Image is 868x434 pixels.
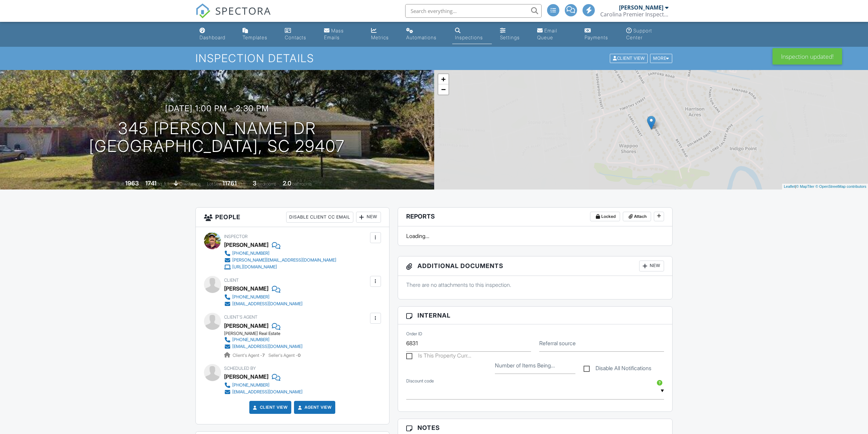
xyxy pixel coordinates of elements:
div: New [639,261,664,271]
div: Disable Client CC Email [286,212,353,223]
div: [PERSON_NAME][EMAIL_ADDRESS][DOMAIN_NAME] [232,257,336,263]
img: The Best Home Inspection Software - Spectora [195,3,210,18]
a: SPECTORA [195,9,271,24]
div: Email Queue [537,28,557,40]
div: 3 [253,180,256,187]
a: © MapTiler [796,184,814,188]
span: Scheduled By [224,366,256,371]
div: Mass Emails [324,28,344,40]
a: Inspections [452,25,492,44]
div: Dashboard [200,34,225,40]
span: sq.ft. [238,181,246,186]
h3: Additional Documents [398,256,673,276]
span: bedrooms [258,181,276,186]
a: Metrics [368,25,398,44]
label: Disable All Notifications [584,365,651,374]
div: [PHONE_NUMBER] [232,382,269,388]
span: Built [117,181,124,186]
a: Support Center [623,25,672,44]
span: sq. ft. [158,181,167,186]
div: | [782,184,868,190]
div: Client View [610,54,648,63]
a: Automations (Basic) [403,25,447,44]
label: Referral source [539,339,576,347]
a: Contacts [282,25,316,44]
a: Email Queue [534,25,576,44]
a: Dashboard [197,25,234,44]
span: Inspector [224,234,248,239]
a: Settings [497,25,529,44]
a: Payments [582,25,618,44]
input: Search everything... [405,4,542,18]
a: [URL][DOMAIN_NAME] [224,264,336,270]
span: Seller's Agent - [268,353,300,358]
span: Client [224,278,239,283]
div: [EMAIL_ADDRESS][DOMAIN_NAME] [232,301,303,307]
div: 1741 [145,180,157,187]
div: [EMAIL_ADDRESS][DOMAIN_NAME] [232,389,303,395]
label: Discount code [406,378,434,384]
a: Zoom in [438,74,448,84]
a: © OpenStreetMap contributors [815,184,866,188]
span: Client's Agent [224,314,258,320]
a: Client View [252,404,288,411]
a: Agent View [296,404,332,411]
div: [PERSON_NAME] [224,372,268,382]
a: [PERSON_NAME][EMAIL_ADDRESS][DOMAIN_NAME] [224,257,336,264]
span: crawlspace [179,181,201,186]
p: There are no attachments to this inspection. [406,281,664,289]
label: Number of Items Being Re-Inspected (If Re-Inspection) [495,362,555,369]
a: Mass Emails [321,25,363,44]
a: Templates [240,25,277,44]
a: [EMAIL_ADDRESS][DOMAIN_NAME] [224,343,303,350]
a: [PHONE_NUMBER] [224,336,303,343]
div: [URL][DOMAIN_NAME] [232,264,277,270]
div: Automations [406,34,437,40]
div: [PERSON_NAME] [224,283,268,294]
div: [PHONE_NUMBER] [232,294,269,300]
input: Number of Items Being Re-Inspected (If Re-Inspection) [495,357,575,374]
div: [PHONE_NUMBER] [232,337,269,342]
a: [PERSON_NAME] [224,321,268,331]
strong: 0 [298,353,300,358]
a: [PHONE_NUMBER] [224,250,336,257]
div: Support Center [626,28,652,40]
div: [PERSON_NAME] Real Estate [224,331,308,336]
h1: 345 [PERSON_NAME] Dr [GEOGRAPHIC_DATA], SC 29407 [89,120,345,156]
a: [EMAIL_ADDRESS][DOMAIN_NAME] [224,389,303,395]
div: 2.0 [283,180,291,187]
div: [PERSON_NAME] [224,240,268,250]
label: Order ID [406,331,422,337]
h3: Internal [398,307,673,324]
div: [PHONE_NUMBER] [232,251,269,256]
div: Inspections [455,34,483,40]
div: More [650,54,672,63]
h1: Inspection Details [195,52,673,64]
div: New [356,212,381,223]
div: Carolina Premier Inspections LLC [600,11,668,18]
div: Inspection updated! [773,48,842,65]
a: [PHONE_NUMBER] [224,294,303,300]
div: Contacts [285,34,306,40]
div: Templates [242,34,267,40]
strong: 7 [262,353,265,358]
div: [PERSON_NAME] [619,4,663,11]
a: [PHONE_NUMBER] [224,382,303,389]
span: Client's Agent - [233,353,266,358]
a: Zoom out [438,84,448,95]
div: 1963 [125,180,139,187]
span: SPECTORA [215,3,271,18]
label: Is This Property Currently Occupied? [406,352,471,361]
a: Client View [609,55,649,60]
div: [EMAIL_ADDRESS][DOMAIN_NAME] [232,344,303,349]
span: Lot Size [207,181,221,186]
a: [EMAIL_ADDRESS][DOMAIN_NAME] [224,300,303,307]
a: Leaflet [784,184,795,188]
div: Metrics [371,34,389,40]
h3: People [196,208,389,227]
h3: [DATE] 1:00 pm - 2:30 pm [165,104,269,113]
div: Settings [500,34,520,40]
span: bathrooms [292,181,312,186]
div: Payments [585,34,608,40]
